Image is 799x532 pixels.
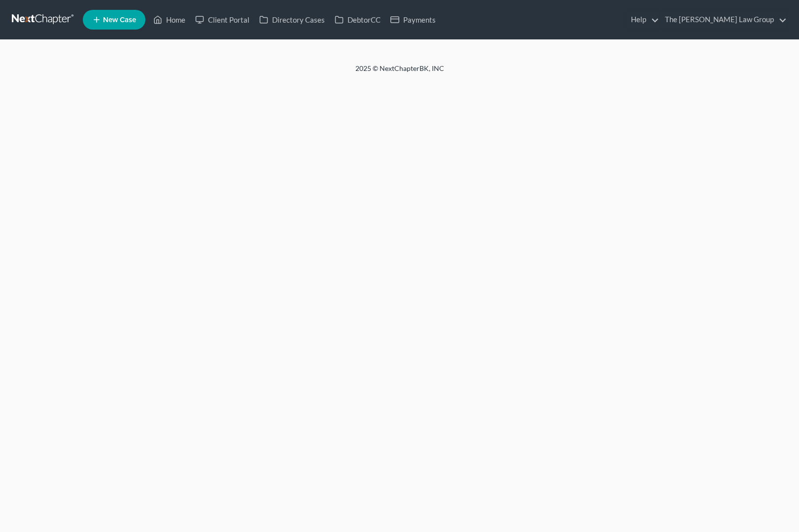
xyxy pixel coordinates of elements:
[626,11,659,29] a: Help
[190,11,254,29] a: Client Portal
[83,10,145,30] new-legal-case-button: New Case
[330,11,385,29] a: DebtorCC
[254,11,330,29] a: Directory Cases
[148,11,190,29] a: Home
[385,11,441,29] a: Payments
[119,64,681,81] div: 2025 © NextChapterBK, INC
[660,11,787,29] a: The [PERSON_NAME] Law Group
